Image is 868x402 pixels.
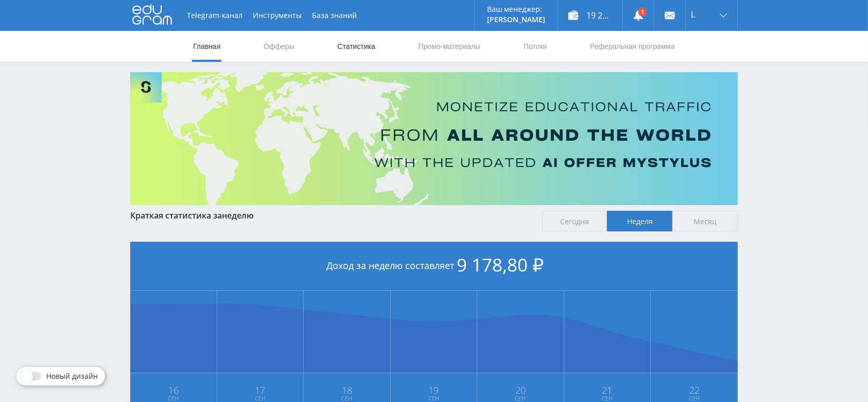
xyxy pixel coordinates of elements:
span: Неделя [607,211,672,231]
div: Доход за неделю составляет [130,242,738,291]
span: 22 [651,386,737,394]
span: 16 [131,386,216,394]
a: Главная [192,31,221,62]
a: Статистика [336,31,376,62]
p: Ваш менеджер: [487,5,545,13]
span: 20 [478,386,563,394]
span: Месяц [672,211,738,231]
span: Сегодня [542,211,607,231]
span: 18 [304,386,390,394]
p: [PERSON_NAME] [487,15,545,24]
a: Потоки [523,31,548,62]
span: 17 [218,386,303,394]
a: Промо-материалы [418,31,481,62]
div: Краткая статистика за [130,211,532,220]
span: Новый дизайн [46,372,98,380]
a: Офферы [263,31,296,62]
span: L [691,10,695,19]
span: 9 178,80 ₽ [457,253,544,277]
img: Banner [130,72,738,205]
a: Реферальная программа [589,31,676,62]
span: неделю [222,210,254,221]
span: 21 [565,386,650,394]
span: 19 [391,386,477,394]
